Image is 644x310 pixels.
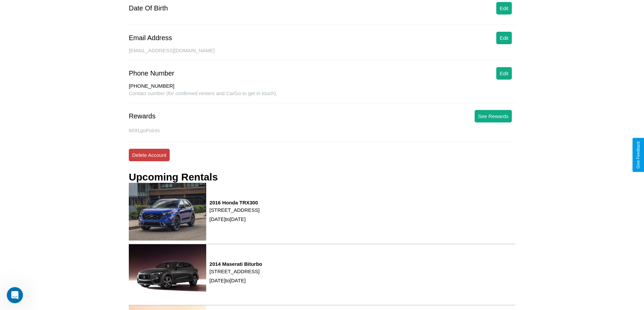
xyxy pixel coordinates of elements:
[210,267,262,276] p: [STREET_ADDRESS]
[129,90,515,103] div: Contact number (for confirmed renters and CarGo to get in touch).
[210,200,260,205] h3: 2016 Honda TRX300
[129,34,172,42] div: Email Address
[496,2,512,15] button: Edit
[129,112,156,120] div: Rewards
[129,69,174,77] div: Phone Number
[210,215,260,224] p: [DATE] to [DATE]
[210,276,262,285] p: [DATE] to [DATE]
[129,244,206,302] img: rental
[475,110,512,122] button: See Rewards
[210,261,262,267] h3: 2014 Maserati Biturbo
[7,287,23,303] iframe: Intercom live chat
[129,4,168,12] div: Date Of Birth
[129,149,170,161] button: Delete Account
[636,141,641,169] div: Give Feedback
[129,48,515,60] div: [EMAIL_ADDRESS][DOMAIN_NAME]
[129,126,515,135] p: 6091 goPoints
[496,67,512,80] button: Edit
[496,32,512,44] button: Edit
[129,183,206,241] img: rental
[129,171,218,183] h3: Upcoming Rentals
[210,205,260,215] p: [STREET_ADDRESS]
[129,83,515,90] div: [PHONE_NUMBER]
